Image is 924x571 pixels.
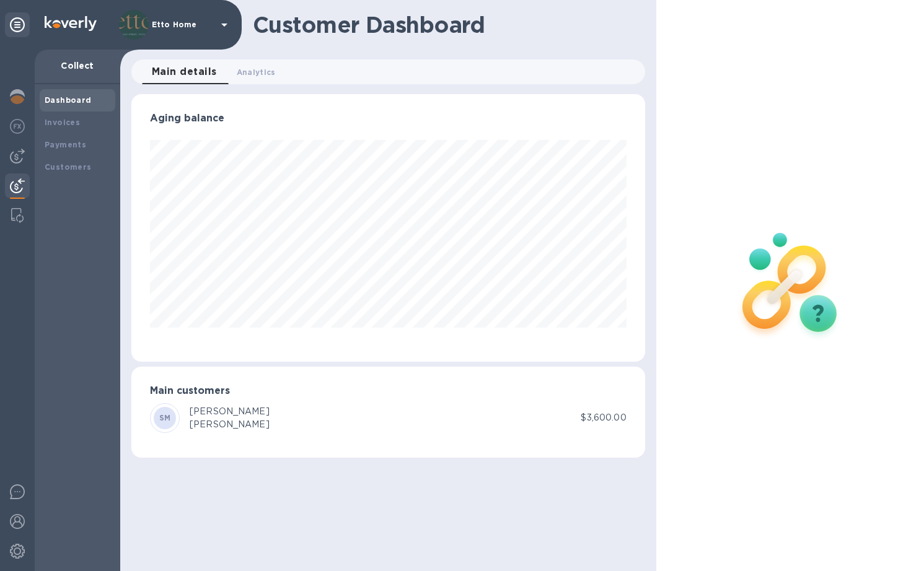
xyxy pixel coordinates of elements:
b: SM [159,413,171,422]
div: Unpin categories [5,12,30,37]
b: Dashboard [45,95,92,105]
h3: Aging balance [150,113,627,124]
img: Foreign exchange [10,119,25,134]
b: Invoices [45,118,80,127]
img: Logo [45,16,97,31]
b: Customers [45,162,92,172]
p: $3,600.00 [581,411,626,424]
p: Collect [45,59,110,72]
p: Etto Home [152,20,214,29]
span: Main details [152,63,217,81]
b: Payments [45,140,86,149]
h3: Main customers [150,385,627,397]
div: [PERSON_NAME] [190,405,270,418]
span: Analytics [237,66,276,79]
div: [PERSON_NAME] [190,418,270,431]
h1: Customer Dashboard [253,12,636,38]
